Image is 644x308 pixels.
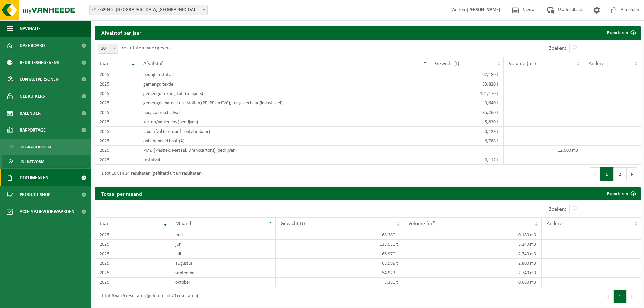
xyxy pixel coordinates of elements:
[122,45,170,51] label: resultaten weergeven
[430,136,504,146] td: 6,788 t
[430,155,504,165] td: 0,112 t
[20,20,41,37] span: Navigatie
[408,221,436,227] span: Volume (m³)
[175,221,191,227] span: Maand
[403,259,542,268] td: 2,800 m3
[95,98,138,108] td: 2025
[20,37,45,54] span: Dashboard
[95,136,138,146] td: 2025
[21,155,44,168] span: In lijstvorm
[95,155,138,165] td: 2025
[509,61,536,66] span: Volume (m³)
[138,136,430,146] td: onbehandeld hout (A)
[627,290,637,303] button: Next
[614,290,627,303] button: 1
[100,221,109,227] span: Jaar
[276,268,404,278] td: 54,923 t
[143,61,163,66] span: Afvalstof
[138,108,430,117] td: hoogcalorisch afval
[138,89,430,98] td: gemengd textiel, tuft (snippers)
[276,240,404,249] td: 135,530 t
[138,79,430,89] td: gemengd textiel
[138,127,430,136] td: labo-afval (corrosief - ontvlambaar)
[95,268,170,278] td: 2025
[95,89,138,98] td: 2025
[276,230,404,240] td: 68,380 t
[504,146,583,155] td: 12,500 m3
[20,122,46,139] span: Rapportage
[95,249,170,259] td: 2025
[98,168,203,180] div: 1 tot 10 van 14 resultaten (gefilterd uit 84 resultaten)
[98,44,118,54] span: 10
[2,155,90,168] a: In lijstvorm
[95,230,170,240] td: 2025
[430,98,504,108] td: 0,640 t
[138,117,430,127] td: karton/papier, los (bedrijven)
[430,117,504,127] td: 5,830 t
[98,290,198,303] div: 1 tot 6 van 6 resultaten (gefilterd uit 70 resultaten)
[170,249,275,259] td: juli
[95,240,170,249] td: 2025
[138,70,430,79] td: bedrijfsrestafval
[95,259,170,268] td: 2025
[95,127,138,136] td: 2025
[170,278,275,287] td: oktober
[95,117,138,127] td: 2025
[95,26,148,39] h2: Afvalstof per jaar
[170,230,275,240] td: mei
[403,268,542,278] td: 2,740 m3
[430,89,504,98] td: 161,170 t
[276,259,404,268] td: 63,998 t
[95,108,138,117] td: 2025
[403,278,542,287] td: 0,060 m3
[276,249,404,259] td: 66,970 t
[603,290,614,303] button: Previous
[549,46,566,51] label: Zoeken:
[430,79,504,89] td: 53,820 t
[627,167,637,181] button: Next
[95,79,138,89] td: 2025
[170,259,275,268] td: augustus
[20,169,48,186] span: Documenten
[138,98,430,108] td: gemengde harde kunststoffen (PE, PP en PVC), recycleerbaar (industrieel)
[90,5,207,15] span: 01-052046 - SAINT-GOBAIN ADFORS BELGIUM - BUGGENHOUT
[590,167,600,181] button: Previous
[95,146,138,155] td: 2025
[467,7,500,13] strong: [PERSON_NAME]
[403,240,542,249] td: 5,240 m3
[170,240,275,249] td: juni
[549,207,566,212] label: Zoeken:
[138,146,430,155] td: PMD (Plastiek, Metaal, Drankkartons) (bedrijven)
[430,108,504,117] td: 85,260 t
[614,167,627,181] button: 2
[95,70,138,79] td: 2025
[600,167,614,181] button: 1
[602,187,640,200] a: Exporteren
[138,155,430,165] td: restafval
[589,61,604,66] span: Andere
[20,203,74,220] span: Acceptatievoorwaarden
[20,186,50,203] span: Product Shop
[281,221,305,227] span: Gewicht (t)
[21,141,51,153] span: In grafiekvorm
[403,230,542,240] td: 0,180 m3
[435,61,459,66] span: Gewicht (t)
[547,221,563,227] span: Andere
[20,105,41,122] span: Kalender
[100,61,109,66] span: Jaar
[20,54,59,71] span: Bedrijfsgegevens
[2,140,90,153] a: In grafiekvorm
[602,26,640,40] a: Exporteren
[276,278,404,287] td: 5,380 t
[95,187,149,200] h2: Totaal per maand
[430,127,504,136] td: 0,129 t
[430,70,504,79] td: 62,180 t
[20,71,59,88] span: Contactpersonen
[403,249,542,259] td: 2,740 m3
[95,278,170,287] td: 2025
[170,268,275,278] td: september
[98,44,118,53] span: 10
[20,88,45,105] span: Gebruikers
